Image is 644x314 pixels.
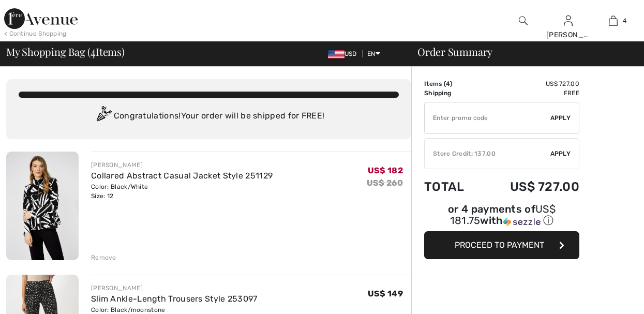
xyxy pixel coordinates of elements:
[450,203,556,227] span: US$ 181.75
[368,289,403,298] span: US$ 149
[623,16,626,25] span: 4
[425,102,550,133] input: Promo code
[564,14,573,27] img: My Info
[550,149,571,158] span: Apply
[91,160,273,170] div: [PERSON_NAME]
[424,79,481,88] td: Items ( )
[591,14,635,27] a: 4
[424,88,481,98] td: Shipping
[446,80,450,87] span: 4
[91,171,273,181] a: Collared Abstract Casual Jacket Style 251129
[91,44,96,57] span: 4
[4,29,67,38] div: < Continue Shopping
[609,14,618,27] img: My Bag
[546,29,590,40] div: [PERSON_NAME]
[91,294,258,304] a: Slim Ankle-Length Trousers Style 253097
[481,79,579,88] td: US$ 727.00
[503,217,541,227] img: Sezzle
[328,50,361,57] span: USD
[424,169,481,204] td: Total
[550,113,571,123] span: Apply
[6,47,125,57] span: My Shopping Bag ( Items)
[424,204,579,231] div: or 4 payments ofUS$ 181.75withSezzle Click to learn more about Sezzle
[424,231,579,259] button: Proceed to Payment
[4,8,78,29] img: 1ère Avenue
[91,182,273,201] div: Color: Black/White Size: 12
[91,283,258,293] div: [PERSON_NAME]
[519,14,528,27] img: search the website
[91,253,116,262] div: Remove
[368,166,403,175] span: US$ 182
[424,204,579,228] div: or 4 payments of with
[19,106,399,127] div: Congratulations! Your order will be shipped for FREE!
[481,88,579,98] td: Free
[481,169,579,204] td: US$ 727.00
[425,149,550,158] div: Store Credit: 137.00
[6,152,79,260] img: Collared Abstract Casual Jacket Style 251129
[455,240,544,250] span: Proceed to Payment
[405,47,638,57] div: Order Summary
[367,50,380,57] span: EN
[564,16,573,25] a: Sign In
[328,50,345,58] img: US Dollar
[367,178,403,188] s: US$ 260
[93,106,114,127] img: Congratulation2.svg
